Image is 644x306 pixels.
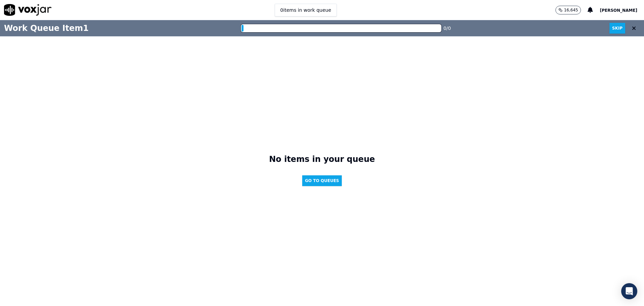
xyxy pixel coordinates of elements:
button: Skip [609,23,625,34]
h3: No items in your queue [269,154,375,173]
button: 0items in work queue [275,4,337,16]
button: 16,645 [555,6,581,14]
button: Go to Queues [302,175,342,186]
div: Open Intercom Messenger [621,283,637,299]
h1: Work Queue Item 1 [4,23,89,34]
div: 0 / 0 [443,25,451,32]
button: [PERSON_NAME] [600,6,644,14]
span: [PERSON_NAME] [600,8,637,13]
img: voxjar logo [4,4,52,16]
p: 16,645 [564,7,578,13]
button: 16,645 [555,6,588,14]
